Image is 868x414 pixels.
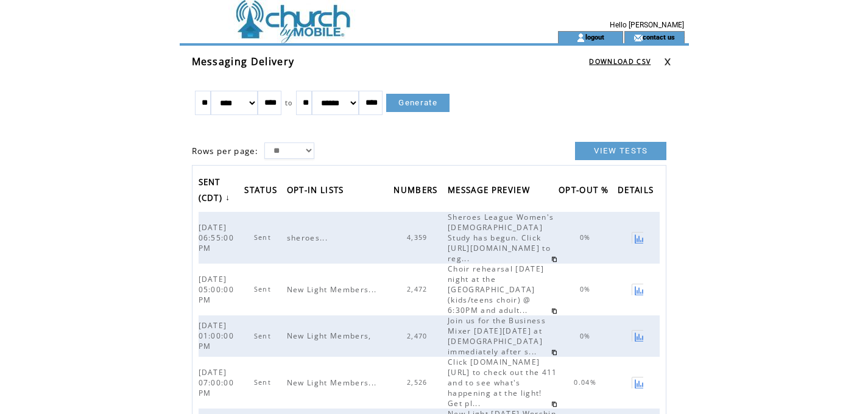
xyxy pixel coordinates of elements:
[589,57,651,66] a: DOWNLOAD CSV
[574,378,599,387] span: 0.04%
[254,285,274,293] span: Sent
[580,332,594,340] span: 0%
[199,222,235,253] span: [DATE] 06:55:00 PM
[244,181,280,202] span: STATUS
[287,284,380,295] span: New Light Members...
[618,181,657,202] span: DETAILS
[407,332,431,340] span: 2,470
[643,33,675,41] a: contact us
[393,181,440,202] span: NUMBERS
[448,181,536,202] a: MESSAGE PREVIEW
[448,315,546,357] span: Join us for the Business Mixer [DATE][DATE] at [DEMOGRAPHIC_DATA] immediately after s...
[448,264,544,315] span: Choir rehearsal [DATE] night at the [GEOGRAPHIC_DATA] (kids/teens choir) @ 6:30PM and adult...
[407,378,431,387] span: 2,526
[285,99,293,107] span: to
[585,33,604,41] a: logout
[199,320,235,351] span: [DATE] 01:00:00 PM
[287,233,331,243] span: sheroes...
[287,181,347,202] span: OPT-IN LISTS
[448,181,533,202] span: MESSAGE PREVIEW
[580,233,594,242] span: 0%
[576,33,585,43] img: account_icon.gif
[199,367,235,398] span: [DATE] 07:00:00 PM
[407,285,431,293] span: 2,472
[448,212,554,264] span: Sheroes League Women's [DEMOGRAPHIC_DATA] Study has begun. Click [URL][DOMAIN_NAME] to reg...
[287,377,380,388] span: New Light Members...
[407,233,431,242] span: 4,359
[559,181,612,202] span: OPT-OUT %
[192,55,295,68] span: Messaging Delivery
[610,21,684,29] span: Hello [PERSON_NAME]
[192,146,259,156] span: Rows per page:
[254,378,274,387] span: Sent
[254,332,274,340] span: Sent
[199,274,235,305] span: [DATE] 05:00:00 PM
[448,357,557,409] span: Click [DOMAIN_NAME][URL] to check out the 411 and to see what's happening at the light! Get pl...
[287,331,375,341] span: New Light Members,
[244,181,283,202] a: STATUS
[393,181,443,202] a: NUMBERS
[199,173,234,209] a: SENT (CDT)↓
[254,233,274,242] span: Sent
[633,33,643,43] img: contact_us_icon.gif
[559,181,615,202] a: OPT-OUT %
[199,174,226,209] span: SENT (CDT)
[386,94,450,112] a: Generate
[575,142,666,160] a: VIEW TESTS
[580,285,594,293] span: 0%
